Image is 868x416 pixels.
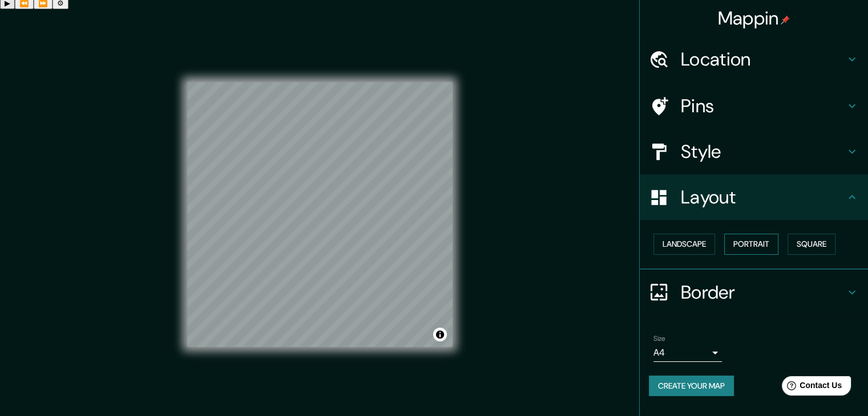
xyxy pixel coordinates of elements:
canvas: Map [187,82,453,347]
h4: Border [681,281,845,304]
button: Create your map [649,376,734,397]
button: Square [788,234,835,255]
div: Style [640,129,868,174]
button: Landscape [653,234,715,255]
h4: Style [681,140,845,163]
div: Location [640,36,868,82]
iframe: Help widget launcher [766,372,855,403]
div: Layout [640,174,868,220]
button: Portrait [724,234,778,255]
h4: Pins [681,95,845,117]
div: A4 [653,344,722,362]
h4: Mappin [718,7,790,30]
label: Size [653,333,665,343]
h4: Layout [681,186,845,209]
h4: Location [681,48,845,71]
button: Toggle attribution [433,328,447,341]
img: pin-icon.png [781,15,790,25]
div: Pins [640,83,868,129]
div: Border [640,270,868,315]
